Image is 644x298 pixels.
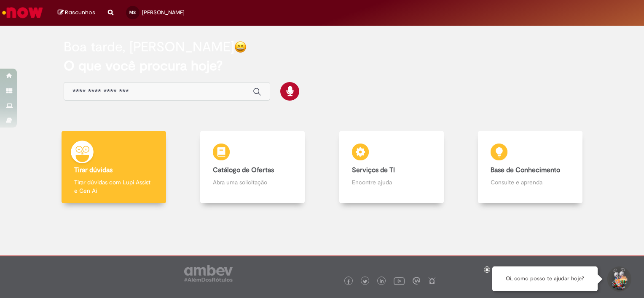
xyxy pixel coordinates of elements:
[44,131,183,204] a: Tirar dúvidas Tirar dúvidas com Lupi Assist e Gen Ai
[491,166,560,174] b: Base de Conhecimento
[64,40,234,54] h2: Boa tarde, [PERSON_NAME]
[1,4,44,21] img: ServiceNow
[65,8,95,16] span: Rascunhos
[606,266,631,292] button: Iniciar Conversa de Suporte
[64,59,580,73] h2: O que você procura hoje?
[129,10,136,15] span: MS
[394,275,405,286] img: logo_footer_youtube.png
[491,178,570,186] p: Consulte e aprenda
[352,178,431,186] p: Encontre ajuda
[413,277,420,285] img: logo_footer_workplace.png
[74,178,153,195] p: Tirar dúvidas com Lupi Assist e Gen Ai
[213,166,274,174] b: Catálogo de Ofertas
[428,277,436,285] img: logo_footer_naosei.png
[74,166,113,174] b: Tirar dúvidas
[142,9,185,16] span: [PERSON_NAME]
[352,166,395,174] b: Serviços de TI
[346,279,351,284] img: logo_footer_facebook.png
[363,279,367,284] img: logo_footer_twitter.png
[183,131,322,204] a: Catálogo de Ofertas Abra uma solicitação
[492,266,598,291] div: Oi, como posso te ajudar hoje?
[58,9,95,17] a: Rascunhos
[234,41,247,53] img: happy-face.png
[380,279,384,284] img: logo_footer_linkedin.png
[461,131,600,204] a: Base de Conhecimento Consulte e aprenda
[322,131,461,204] a: Serviços de TI Encontre ajuda
[184,265,233,282] img: logo_footer_ambev_rotulo_gray.png
[213,178,292,186] p: Abra uma solicitação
